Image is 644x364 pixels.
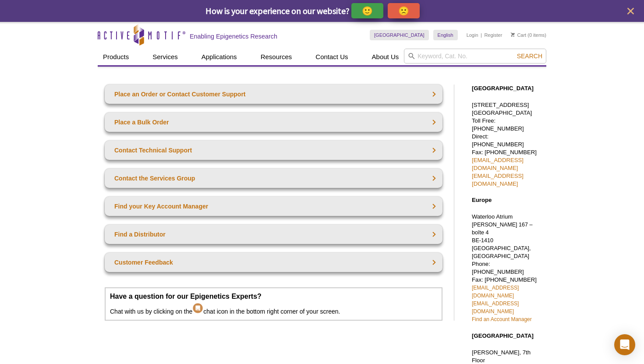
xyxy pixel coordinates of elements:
p: Waterloo Atrium Phone: [PHONE_NUMBER] Fax: [PHONE_NUMBER] [472,213,542,323]
a: Login [467,32,478,38]
a: Find your Key Account Manager [105,197,442,216]
a: Place a Bulk Order [105,113,442,132]
strong: [GEOGRAPHIC_DATA] [472,332,534,339]
input: Keyword, Cat. No. [404,49,546,64]
div: Open Intercom Messenger [614,334,635,355]
a: Contact the Services Group [105,169,442,188]
a: Products [98,49,134,65]
a: [GEOGRAPHIC_DATA] [370,30,429,40]
a: Customer Feedback [105,253,442,272]
a: About Us [367,49,404,65]
a: Services [147,49,183,65]
a: Register [484,32,502,38]
button: close [625,6,636,17]
span: How is your experience on our website? [205,5,350,16]
li: (0 items) [511,30,546,40]
strong: [GEOGRAPHIC_DATA] [472,85,534,92]
a: [EMAIL_ADDRESS][DOMAIN_NAME] [472,285,519,299]
a: Contact Technical Support [105,141,442,160]
p: Chat with us by clicking on the chat icon in the bottom right corner of your screen. [110,293,437,315]
a: Applications [196,49,242,65]
a: English [433,30,458,40]
a: Resources [255,49,297,65]
h2: Enabling Epigenetics Research [190,32,277,40]
p: 🙂 [362,5,373,16]
p: [STREET_ADDRESS] [GEOGRAPHIC_DATA] Toll Free: [PHONE_NUMBER] Direct: [PHONE_NUMBER] Fax: [PHONE_N... [472,101,542,188]
a: [EMAIL_ADDRESS][DOMAIN_NAME] [472,300,519,315]
a: Place an Order or Contact Customer Support [105,85,442,104]
img: Your Cart [511,32,515,37]
span: [PERSON_NAME] 167 – boîte 4 BE-1410 [GEOGRAPHIC_DATA], [GEOGRAPHIC_DATA] [472,222,533,259]
p: 🙁 [398,5,409,16]
strong: Europe [472,197,492,203]
button: Search [514,52,545,60]
a: Find a Distributor [105,225,442,244]
a: Cart [511,32,526,38]
span: Search [517,53,542,60]
strong: Have a question for our Epigenetics Experts? [110,293,262,300]
a: [EMAIL_ADDRESS][DOMAIN_NAME] [472,173,524,187]
a: [EMAIL_ADDRESS][DOMAIN_NAME] [472,157,524,171]
li: | [481,30,482,40]
img: Intercom Chat [192,300,203,314]
a: Contact Us [310,49,353,65]
a: Find an Account Manager [472,316,532,322]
